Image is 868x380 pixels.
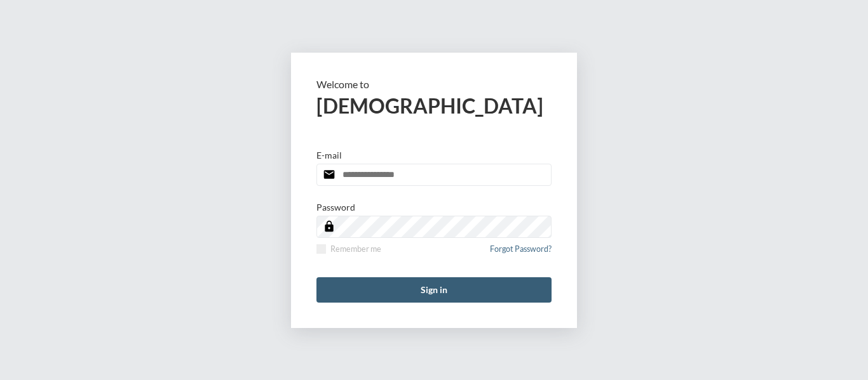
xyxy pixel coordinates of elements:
[316,93,552,118] h2: [DEMOGRAPHIC_DATA]
[490,244,552,261] a: Forgot Password?
[316,150,342,161] p: E-mail
[316,78,552,90] p: Welcome to
[316,244,381,254] label: Remember me
[316,277,552,303] button: Sign in
[316,202,355,213] p: Password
